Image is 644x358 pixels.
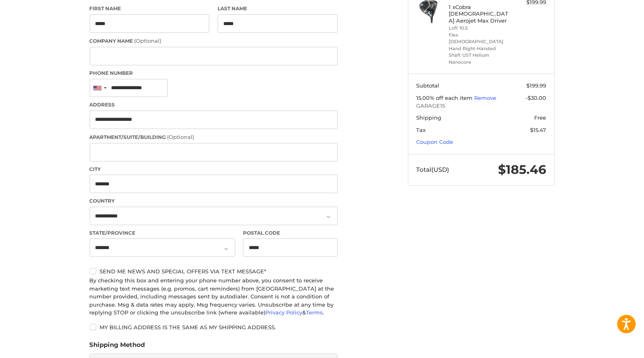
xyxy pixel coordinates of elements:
[416,139,453,145] a: Coupon Code
[526,82,546,89] span: $199.99
[449,52,512,65] li: Shaft UST Helium Nanocore
[90,229,235,237] label: State/Province
[134,37,162,44] small: (Optional)
[266,309,303,316] a: Privacy Policy
[90,166,338,173] label: City
[474,95,496,101] a: Remove
[167,134,195,140] small: (Optional)
[90,101,338,109] label: Address
[416,166,449,173] span: Total (USD)
[416,102,546,110] span: GARAGE15
[90,69,338,77] label: Phone Number
[243,229,338,237] label: Postal Code
[449,32,512,45] li: Flex [DEMOGRAPHIC_DATA]
[218,5,338,12] label: Last Name
[90,79,109,97] div: United States: +1
[416,82,439,89] span: Subtotal
[90,268,338,275] label: Send me news and special offers via text message*
[90,324,338,330] label: My billing address is the same as my shipping address.
[90,197,338,205] label: Country
[306,309,323,316] a: Terms
[416,95,474,101] span: 15.00% off each item
[530,127,546,133] span: $15.47
[416,127,426,133] span: Tax
[498,162,546,177] span: $185.46
[449,45,512,52] li: Hand Right-Handed
[90,37,338,45] label: Company Name
[526,95,546,101] span: -$30.00
[90,5,210,12] label: First Name
[90,340,145,353] legend: Shipping Method
[90,277,338,317] div: By checking this box and entering your phone number above, you consent to receive marketing text ...
[90,133,338,141] label: Apartment/Suite/Building
[534,114,546,121] span: Free
[416,114,441,121] span: Shipping
[449,4,512,24] h4: 1 x Cobra [DEMOGRAPHIC_DATA] Aerojet Max Driver
[449,25,512,32] li: Loft 10.5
